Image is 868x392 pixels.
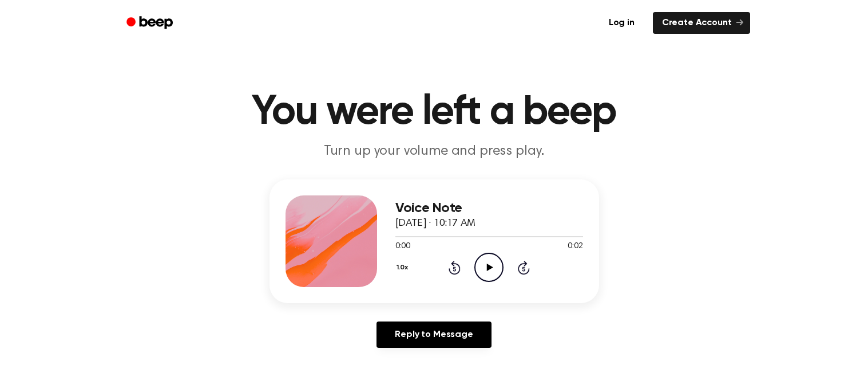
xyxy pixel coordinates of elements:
a: Reply to Message [376,322,491,348]
p: Turn up your volume and press play. [215,142,654,161]
a: Beep [118,12,183,34]
h1: You were left a beep [141,92,727,133]
button: 1.0x [395,258,413,277]
span: 0:02 [568,241,582,253]
a: Log in [597,10,646,36]
span: [DATE] · 10:17 AM [395,218,475,229]
span: 0:00 [395,241,410,253]
a: Create Account [653,12,750,34]
h3: Voice Note [395,201,583,216]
